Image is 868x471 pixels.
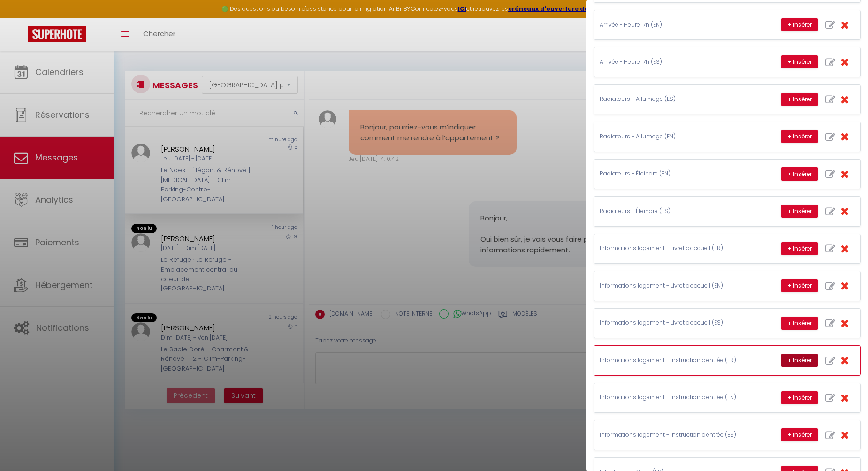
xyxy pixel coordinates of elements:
[600,207,740,216] p: Radiateurs - Éteindre (ES)
[781,93,818,106] button: + Insérer
[781,205,818,218] button: + Insérer
[600,244,740,253] p: Informations logement - Livret d'accueil (FR)
[600,169,740,178] p: Radiateurs - Éteindre (EN)
[600,58,740,67] p: Arrivée - Heure 17h (ES)
[781,317,818,330] button: + Insérer
[600,95,740,104] p: Radiateurs - Allumage (ES)
[600,319,740,327] p: Informations logement - Livret d'accueil (ES)
[600,132,740,141] p: Radiateurs - Allumage (EN)
[600,393,740,402] p: Informations logement - Instruction d'entrée (EN)
[600,21,740,30] p: Arrivée - Heure 17h (EN)
[781,391,818,404] button: + Insérer
[781,55,818,68] button: + Insérer
[600,431,740,440] p: Informations logement - Instruction d'entrée (ES)
[781,130,818,143] button: + Insérer
[781,279,818,292] button: + Insérer
[600,356,740,365] p: Informations logement - Instruction d'entrée (FR)
[781,167,818,181] button: + Insérer
[781,18,818,31] button: + Insérer
[8,4,36,32] button: Ouvrir le widget de chat LiveChat
[781,354,818,367] button: + Insérer
[828,429,861,464] iframe: Chat
[781,242,818,255] button: + Insérer
[600,281,740,290] p: Informations logement - Livret d'accueil (EN)
[781,428,818,441] button: + Insérer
